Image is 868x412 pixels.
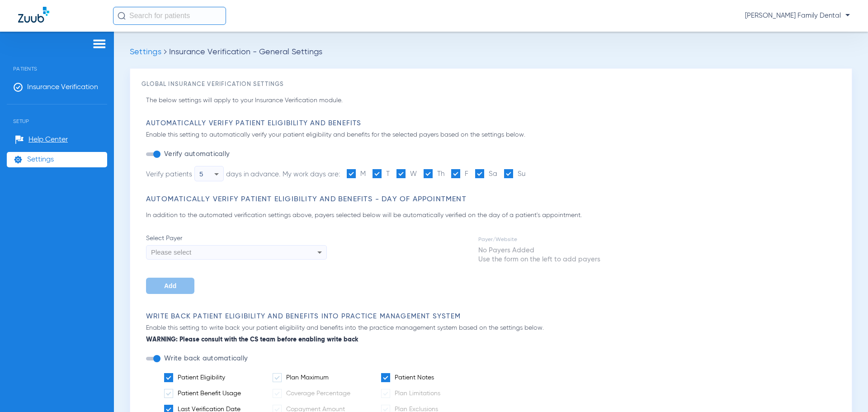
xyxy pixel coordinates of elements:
[451,169,468,179] label: F
[151,248,191,256] span: Please select
[18,7,49,23] img: Zuub Logo
[424,169,444,179] label: Th
[27,155,54,164] span: Settings
[28,135,68,144] span: Help Center
[146,335,840,345] b: WARNING: Please consult with the CS team before enabling write back
[745,11,850,20] span: [PERSON_NAME] Family Dental
[162,354,248,363] label: Write back automatically
[395,390,440,397] span: Plan Limitations
[199,170,203,178] span: 5
[823,369,868,412] iframe: Chat Widget
[478,235,601,245] td: Payer/Website
[92,38,107,49] img: hamburger-icon
[178,374,225,381] span: Patient Eligibility
[169,48,322,56] span: Insurance Verification - General Settings
[396,169,417,179] label: W
[7,104,107,124] span: Setup
[283,171,340,178] span: My work days are:
[347,169,366,179] label: M
[504,169,525,179] label: Su
[478,246,601,265] td: No Payers Added Use the form on the left to add payers
[130,48,161,56] span: Settings
[146,312,840,321] h3: Write Back Patient Eligibility and Benefits Into Practice Management System
[146,130,840,140] p: Enable this setting to automatically verify your patient eligibility and benefits for the selecte...
[27,83,98,92] span: Insurance Verification
[7,52,107,72] span: Patients
[146,119,840,128] h3: Automatically Verify Patient Eligibility and Benefits
[475,169,497,179] label: Sa
[15,135,68,144] a: Help Center
[146,195,840,204] h3: Automatically Verify Patient Eligibility and Benefits - Day of Appointment
[146,278,194,294] button: Add
[146,234,327,243] span: Select Payer
[162,150,230,159] label: Verify automatically
[146,323,840,345] p: Enable this setting to write back your patient eligibility and benefits into the practice managem...
[113,7,226,25] input: Search for patients
[146,166,280,181] div: Verify patients days in advance.
[286,374,329,381] span: Plan Maximum
[146,211,840,220] p: In addition to the automated verification settings above, payers selected below will be automatic...
[373,169,390,179] label: T
[178,390,241,397] span: Patient Benefit Usage
[395,374,434,381] span: Patient Notes
[164,282,176,289] span: Add
[142,80,840,89] h3: Global Insurance Verification Settings
[286,390,350,397] span: Coverage Percentage
[118,12,126,20] img: Search Icon
[146,96,840,105] p: The below settings will apply to your Insurance Verification module.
